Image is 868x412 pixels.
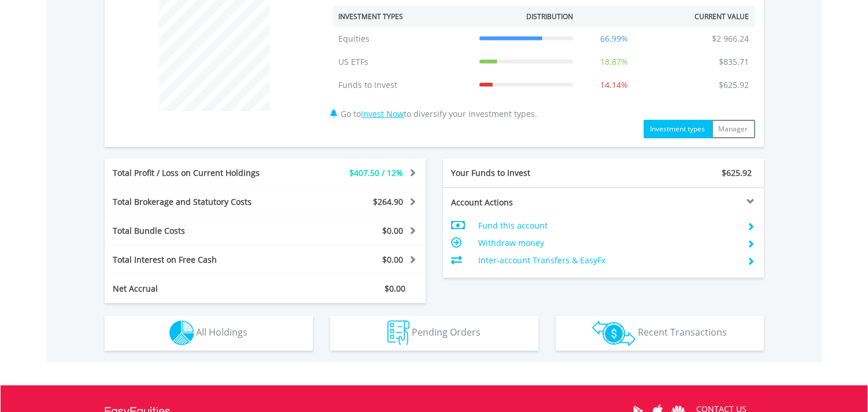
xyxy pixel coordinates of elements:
[638,326,727,339] span: Recent Transactions
[644,120,712,138] button: Investment types
[333,50,474,73] td: US ETFs
[556,316,764,351] button: Recent Transactions
[385,283,406,294] span: $0.00
[478,252,738,269] td: Inter-account Transfers & EasyFx
[712,120,755,138] button: Manager
[526,12,573,21] div: Distribution
[350,167,404,178] span: $407.50 / 12%
[197,326,248,339] span: All Holdings
[722,167,752,178] span: $625.92
[333,6,474,27] th: Investment Types
[579,27,649,50] td: 66.99%
[714,73,755,97] td: $625.92
[374,196,404,207] span: $264.90
[478,234,738,252] td: Withdraw money
[330,316,538,351] button: Pending Orders
[649,6,755,27] th: Current Value
[579,73,649,97] td: 14.14%
[443,197,604,208] div: Account Actions
[105,316,313,351] button: All Holdings
[333,73,474,97] td: Funds to Invest
[105,196,292,208] div: Total Brokerage and Statutory Costs
[169,321,194,345] img: holdings-wht.png
[592,321,636,346] img: transactions-zar-wht.png
[105,225,292,237] div: Total Bundle Costs
[383,254,404,265] span: $0.00
[412,326,481,339] span: Pending Orders
[707,27,755,50] td: $2 966.24
[105,283,292,295] div: Net Accrual
[105,167,292,179] div: Total Profit / Loss on Current Holdings
[361,108,404,119] a: Invest Now
[478,217,738,234] td: Fund this account
[579,50,649,73] td: 18.87%
[714,50,755,73] td: $835.71
[443,167,604,179] div: Your Funds to Invest
[333,27,474,50] td: Equities
[383,225,404,236] span: $0.00
[105,254,292,266] div: Total Interest on Free Cash
[387,321,409,345] img: pending_instructions-wht.png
